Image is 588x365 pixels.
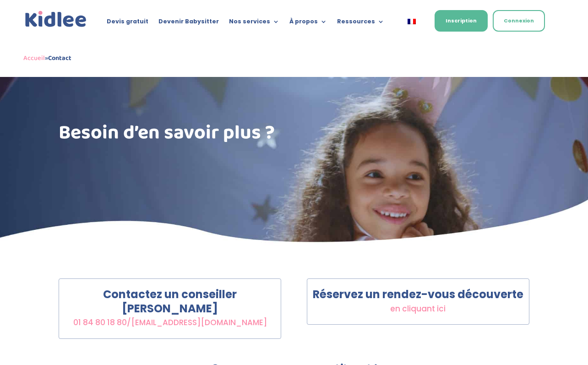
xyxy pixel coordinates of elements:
strong: Contactez un conseiller [PERSON_NAME] [103,287,237,316]
a: Ressources [337,18,384,28]
img: logo_kidlee_bleu [23,9,88,29]
strong: Réservez un rendez-vous découverte [313,287,523,302]
h1: Besoin d’en savoir plus ? [59,123,281,147]
img: Français [408,19,416,24]
a: Kidlee Logo [23,9,88,29]
a: Nos services [229,18,279,28]
a: À propos [289,18,327,28]
span: / [73,317,267,328]
span: » [23,53,71,64]
a: Devis gratuit [107,18,148,28]
a: [EMAIL_ADDRESS][DOMAIN_NAME] [131,317,267,328]
a: Devenir Babysitter [158,18,219,28]
span: en cliquant ici [390,303,446,314]
a: Inscription [435,10,488,32]
strong: Contact [48,53,71,64]
a: Accueil [23,53,45,64]
a: 01 84 80 18 80 [73,317,127,328]
a: Connexion [493,10,545,32]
